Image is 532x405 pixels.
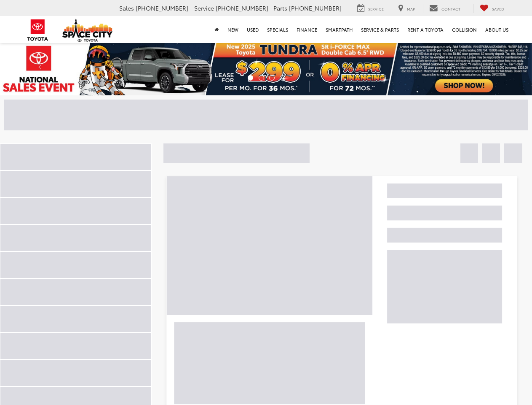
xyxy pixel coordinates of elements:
[321,16,357,43] a: SmartPath
[119,4,134,12] span: Sales
[194,4,214,12] span: Service
[448,16,481,43] a: Collision
[273,4,287,12] span: Parts
[403,16,448,43] a: Rent a Toyota
[481,16,513,43] a: About Us
[62,19,113,42] img: Space City Toyota
[292,16,321,43] a: Finance
[407,6,415,11] span: Map
[243,16,263,43] a: Used
[473,4,511,13] a: My Saved Vehicles
[263,16,292,43] a: Specials
[368,6,384,11] span: Service
[492,6,504,11] span: Saved
[22,16,53,44] img: Toyota
[211,16,223,43] a: Home
[441,6,460,11] span: Contact
[357,16,403,43] a: Service & Parts
[423,4,467,13] a: Contact
[289,4,342,12] span: [PHONE_NUMBER]
[223,16,243,43] a: New
[216,4,268,12] span: [PHONE_NUMBER]
[392,4,421,13] a: Map
[136,4,188,12] span: [PHONE_NUMBER]
[351,4,390,13] a: Service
